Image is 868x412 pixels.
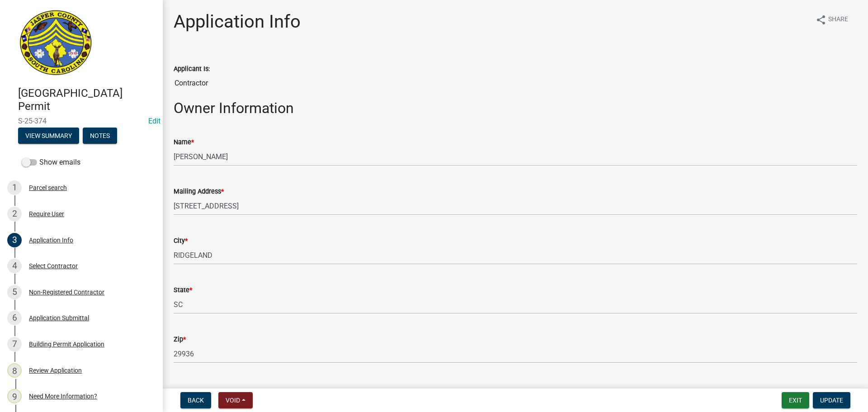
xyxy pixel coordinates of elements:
div: 1 [7,180,22,195]
div: 6 [7,311,22,325]
wm-modal-confirm: Notes [83,133,117,140]
div: Non-Registered Contractor [29,289,104,295]
span: Update [820,397,843,404]
button: shareShare [808,11,855,28]
h2: Owner Information [174,99,857,117]
div: Application Submittal [29,315,89,321]
div: Require User [29,211,64,217]
div: 9 [7,389,22,403]
label: City [174,238,188,244]
div: 7 [7,337,22,351]
button: View Summary [18,128,79,144]
div: 8 [7,363,22,378]
span: Void [226,397,240,404]
div: Select Contractor [29,263,78,269]
h4: [GEOGRAPHIC_DATA] Permit [18,87,156,113]
a: Edit [148,117,160,125]
button: Back [180,392,211,408]
label: Mailing Address [174,189,224,195]
div: Need More Information? [29,393,97,399]
label: Name [174,139,194,146]
span: Back [188,397,204,404]
wm-modal-confirm: Edit Application Number [148,117,160,125]
div: Parcel search [29,185,67,191]
div: Application Info [29,237,73,243]
div: 2 [7,207,22,221]
div: 5 [7,285,22,299]
div: Building Permit Application [29,341,104,347]
wm-modal-confirm: Summary [18,133,79,140]
span: Share [828,14,848,25]
span: S-25-374 [18,117,145,125]
button: Update [813,392,850,408]
button: Void [218,392,253,408]
label: Show emails [22,157,80,168]
label: State [174,287,192,294]
label: Applicant Is: [174,66,210,72]
div: Review Application [29,367,82,374]
h1: Application Info [174,11,301,33]
button: Notes [83,128,117,144]
div: 4 [7,259,22,273]
img: Jasper County, South Carolina [18,9,94,77]
i: share [816,14,826,25]
div: 3 [7,233,22,247]
button: Exit [782,392,809,408]
label: Zip [174,336,186,343]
